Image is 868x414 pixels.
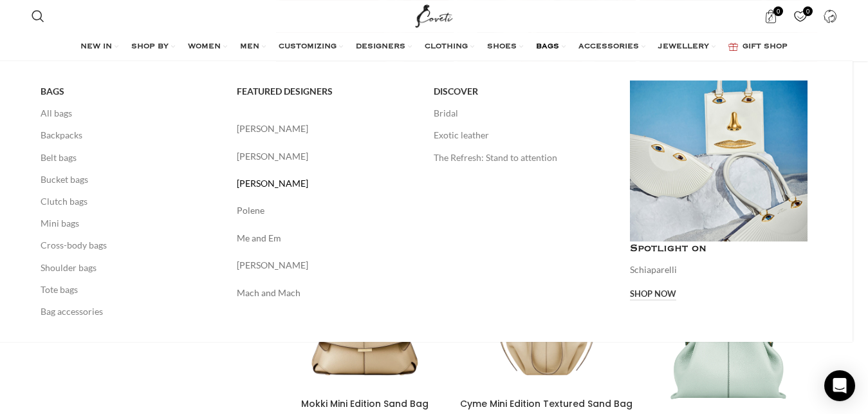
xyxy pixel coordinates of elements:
a: GIFT SHOP [728,34,788,60]
a: Tote bags [41,279,218,301]
span: FEATURED DESIGNERS [237,86,333,97]
a: CUSTOMIZING [279,34,343,60]
a: SHOP BY [131,34,175,60]
a: CLOTHING [425,34,474,60]
a: All bags [41,102,218,124]
a: Polene [237,203,414,218]
a: [PERSON_NAME] [237,122,414,136]
a: NEW IN [80,34,118,60]
h4: Spotlight on [630,241,808,256]
a: The Refresh: Stand to attention [434,147,611,169]
a: Bridal [434,102,611,124]
a: 0 [757,3,784,29]
span: WOMEN [188,42,221,52]
span: ACCESSORIES [578,42,639,52]
a: SHOES [487,34,523,60]
img: GiftBag [728,42,738,51]
span: BAGS [41,86,64,97]
p: Schiaparelli [630,263,808,277]
a: Bucket bags [41,169,218,191]
span: NEW IN [80,42,112,52]
span: MEN [240,42,259,52]
span: CUSTOMIZING [279,42,337,52]
a: WOMEN [188,34,227,60]
span: SHOES [487,42,517,52]
a: Exotic leather [434,124,611,146]
a: Shoulder bags [41,257,218,279]
span: BAGS [536,42,559,52]
span: 0 [803,6,813,16]
span: CLOTHING [425,42,468,52]
span: JEWELLERY [658,42,709,52]
a: Backpacks [41,124,218,146]
a: Cyme Mini Edition Textured Sand Bag [460,397,633,410]
span: DESIGNERS [356,42,405,52]
span: DISCOVER [434,86,478,97]
a: [PERSON_NAME] [237,176,414,191]
a: JEWELLERY [658,34,716,60]
div: Main navigation [25,34,844,60]
a: MEN [240,34,266,60]
a: 0 [787,3,813,29]
a: Mach and Mach [237,286,414,300]
a: Mini bags [41,212,218,234]
a: [PERSON_NAME] [237,149,414,164]
a: Belt bags [41,147,218,169]
a: Site logo [412,10,456,21]
a: BAGS [536,34,566,60]
a: Shop now [630,289,676,301]
a: ACCESSORIES [578,34,645,60]
div: Open Intercom Messenger [824,370,855,401]
div: My Wishlist [787,3,813,29]
a: [PERSON_NAME] [237,258,414,272]
a: Clutch bags [41,191,218,212]
a: DESIGNERS [356,34,412,60]
a: Cross-body bags [41,234,218,256]
a: Search [25,3,51,29]
a: Mokki Mini Edition Sand Bag [301,397,429,410]
a: Banner link [630,80,808,241]
span: 0 [773,6,783,16]
a: Bag accessories [41,301,218,323]
a: Me and Em [237,231,414,245]
span: SHOP BY [131,42,169,52]
span: GIFT SHOP [743,42,788,52]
